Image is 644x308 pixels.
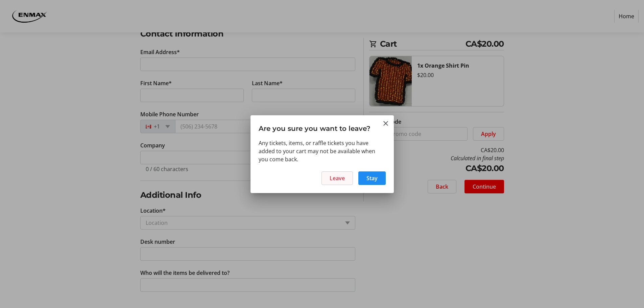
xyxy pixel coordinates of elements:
h3: Are you sure you want to leave? [251,115,394,139]
button: Stay [358,171,386,185]
div: Any tickets, items, or raffle tickets you have added to your cart may not be available when you c... [259,139,386,163]
button: Leave [321,171,353,185]
span: Leave [330,174,345,182]
span: Stay [366,174,378,182]
button: Close [382,119,390,127]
